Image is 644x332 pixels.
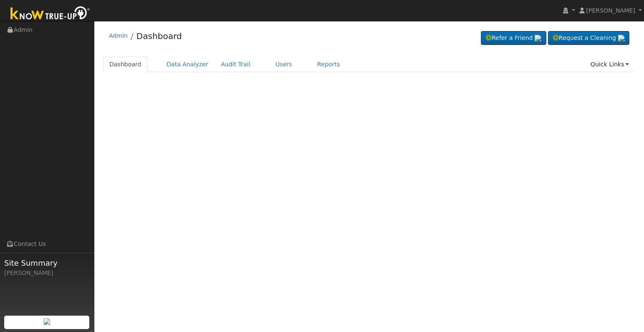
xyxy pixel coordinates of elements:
a: Data Analyzer [160,57,215,72]
img: Know True-Up [6,5,94,24]
a: Request a Cleaning [548,31,629,45]
div: [PERSON_NAME] [4,269,90,277]
a: Reports [311,57,346,72]
span: Site Summary [4,257,90,269]
img: retrieve [44,318,50,325]
a: Users [269,57,299,72]
a: Admin [109,32,128,39]
a: Dashboard [136,31,182,41]
img: retrieve [535,35,541,42]
a: Quick Links [584,57,635,72]
span: [PERSON_NAME] [586,7,635,14]
a: Refer a Friend [481,31,546,45]
a: Audit Trail [215,57,257,72]
img: retrieve [618,35,625,42]
a: Dashboard [103,57,148,72]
